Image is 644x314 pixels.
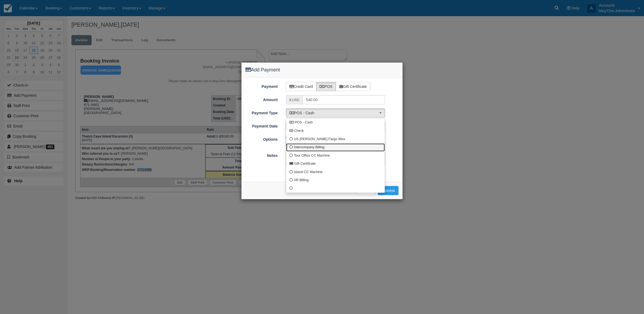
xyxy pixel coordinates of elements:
span: AR Billing [294,178,309,183]
span: US [PERSON_NAME] Fargo Wire [294,137,345,142]
label: Amount [241,95,282,103]
button: Process [378,186,399,195]
h4: Add Payment [245,67,399,74]
input: Valid amount required. [303,95,385,104]
span: Tour Office CC Machine [294,153,330,158]
label: Payment Type [241,108,282,116]
label: POS [316,82,336,91]
label: Payment [241,82,282,89]
span: POS - Cash [289,110,378,116]
small: $ USD [289,98,299,102]
label: Credit Card [286,82,317,91]
span: Gift Certificate [294,161,316,166]
span: Intercompany Billing [294,145,324,150]
span: Island CC Machine [294,170,323,175]
span: Check [294,129,304,133]
label: Gift Certificate [336,82,371,91]
label: Payment Date [241,122,282,129]
button: POS - Cash [286,108,385,118]
label: Notes [241,151,282,158]
label: Options [241,135,282,142]
span: POS - Cash [295,120,313,125]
